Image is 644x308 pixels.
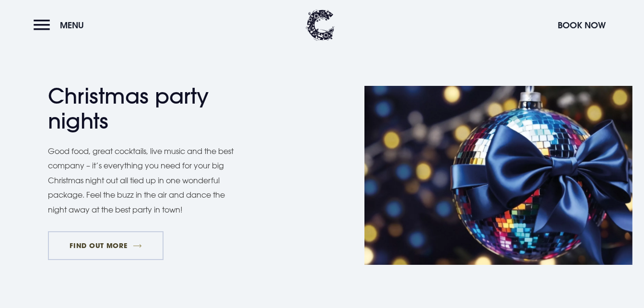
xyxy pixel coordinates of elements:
[34,15,89,36] button: Menu
[364,86,633,265] img: Hotel Christmas in Northern Ireland
[48,83,235,134] h2: Christmas party nights
[48,231,164,260] a: FIND OUT MORE
[553,15,610,36] button: Book Now
[48,144,245,217] p: Good food, great cocktails, live music and the best company – it’s everything you need for your b...
[60,20,84,31] span: Menu
[306,10,335,41] img: Clandeboye Lodge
